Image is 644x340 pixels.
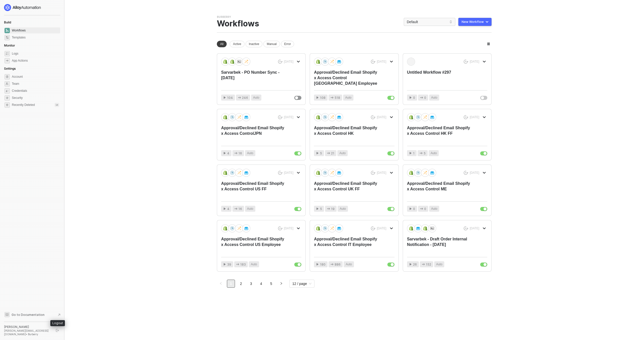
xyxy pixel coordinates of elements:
span: Team [12,81,59,87]
span: 180 [320,262,326,267]
li: Previous Page [217,280,225,288]
img: icon [316,171,320,175]
img: icon [337,59,341,64]
img: icon [323,171,327,175]
span: 16 [238,151,242,156]
img: icon [430,171,434,175]
span: 0 [424,206,426,211]
span: 152 [426,262,431,267]
li: Next Page [277,280,285,288]
div: Approval/Declined Email Shopify x Access Control US FF [221,181,285,197]
span: Auto [247,151,253,156]
span: 183 [240,262,246,267]
img: icon [409,171,413,175]
span: icon-app-actions [234,207,237,210]
span: icon-success-page [464,60,468,64]
span: Logs [12,51,59,57]
div: Approval/Declined Email Shopify x Access Control HK [314,125,378,142]
span: 0 [424,95,426,100]
span: 26 [413,262,417,267]
span: icon-arrow-down [483,116,486,119]
span: icon-arrow-down [297,171,300,174]
span: document-arrow [57,312,62,317]
img: icon [223,226,227,231]
a: 1 [227,280,235,287]
span: icon-arrow-down [483,227,486,230]
span: Auto [345,95,351,100]
div: Approval/Declined Email Shopify x Access ControlJPN [221,125,285,142]
img: icon [330,226,334,231]
a: logo [4,4,60,11]
span: 0 [413,95,415,100]
span: icon-success-page [278,60,283,64]
div: Logout [50,320,65,326]
span: icon-app-actions [331,263,334,266]
img: icon [230,171,234,175]
span: Account [12,74,59,80]
a: 5 [267,280,275,287]
span: left [219,282,222,285]
div: [DATE] [470,60,479,64]
span: 104 [227,95,233,100]
span: marketplace [5,35,10,40]
span: icon-app-actions [327,152,330,155]
div: [PERSON_NAME][EMAIL_ADDRESS][DOMAIN_NAME] • Burberry [4,329,51,336]
span: Credentials [12,88,59,94]
div: Inactive [246,41,262,47]
span: 19 [331,206,335,211]
img: icon [330,115,334,119]
img: icon [330,59,334,64]
div: Sarvarbek - Draft Order Internal Notification - [DATE] [407,236,471,253]
span: icon-app-actions [420,207,423,210]
a: 4 [257,280,265,287]
img: icon [409,115,413,119]
img: icon [244,171,249,175]
img: icon [416,115,420,119]
img: icon [237,226,242,231]
span: Auto [436,262,442,267]
div: Approval/Declined Email Shopify x Access Control IT Employee [314,236,378,253]
span: Auto [339,151,346,156]
span: 39 [227,262,231,267]
img: icon [230,115,234,119]
span: icon-arrow-down [390,116,393,119]
div: [DATE] [377,226,386,231]
img: icon [223,59,227,64]
span: 4 [227,151,229,156]
img: icon [423,115,427,119]
img: icon [416,171,420,175]
span: 5 [320,206,322,211]
span: icon-app-actions [234,152,237,155]
span: 5 [320,151,322,156]
img: icon [223,115,227,119]
img: icon [237,115,242,119]
img: icon [423,171,427,175]
div: [DATE] [284,171,294,175]
span: Templates [12,34,59,40]
span: icon-app-actions [238,96,241,99]
div: Approval/Declined Email Shopify x Access Control ME [407,181,471,197]
button: left [217,280,225,288]
span: icon-success-page [371,226,376,231]
li: 5 [267,280,275,288]
span: Auto [346,262,352,267]
span: settings [5,74,10,79]
span: Go to Documentation [12,313,45,317]
img: icon [416,226,420,231]
div: Approval/Declined Email Shopify x Access Control UK FF [314,181,378,197]
div: [DATE] [377,171,386,175]
img: icon [244,115,249,119]
img: logo [4,4,41,11]
span: Auto [253,95,259,100]
span: icon-success-page [464,226,468,231]
div: Manual [263,41,280,47]
span: icon-arrow-down [297,60,300,63]
span: icon-success-page [464,171,468,175]
div: [DATE] [470,226,479,231]
div: Approval/Declined Email Shopify x Access Control HK FF [407,125,471,142]
span: 518 [335,95,340,100]
span: icon-success-page [278,226,283,231]
span: icon-success-page [371,115,376,119]
div: Sarvarbek - PO Number Sync - [DATE] [221,70,285,86]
